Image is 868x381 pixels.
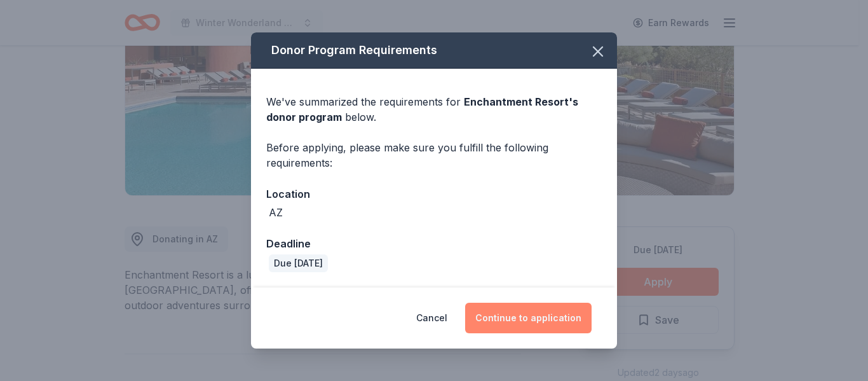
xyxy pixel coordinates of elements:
[251,32,617,69] div: Donor Program Requirements
[266,235,602,252] div: Deadline
[266,186,602,202] div: Location
[269,254,328,272] div: Due [DATE]
[266,94,602,125] div: We've summarized the requirements for below.
[416,303,447,333] button: Cancel
[266,140,602,170] div: Before applying, please make sure you fulfill the following requirements:
[269,205,283,220] div: AZ
[465,303,592,333] button: Continue to application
